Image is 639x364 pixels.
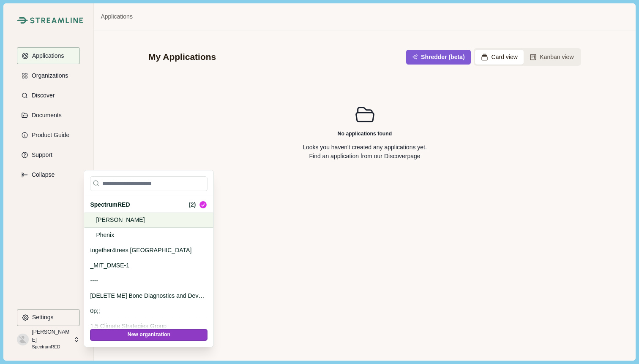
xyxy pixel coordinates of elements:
[32,328,71,344] p: [PERSON_NAME]
[29,171,55,178] p: Collapse
[303,143,427,161] p: Looks you haven't created any applications yet. Find an application from our page
[30,17,83,24] img: Streamline Climate Logo
[17,87,80,104] button: Discover
[29,112,62,119] p: Documents
[406,50,470,65] button: Shredder (beta)
[524,50,580,65] button: Kanban view
[17,47,80,64] button: Applications
[475,50,524,65] button: Card view
[96,216,199,224] p: [PERSON_NAME]
[384,153,407,159] a: Discover
[29,52,64,59] p: Applications
[17,17,27,24] img: Streamline Climate Logo
[90,276,205,285] p: ----
[29,132,70,139] p: Product Guide
[90,200,186,209] p: SpectrumRED
[29,92,55,99] p: Discover
[90,261,205,270] p: _MIT_DMSE-1
[17,309,80,329] a: Settings
[17,166,80,183] button: Expand
[148,51,216,63] div: My Applications
[17,17,80,24] a: Streamline Climate LogoStreamline Climate Logo
[90,329,208,341] button: New organization
[90,291,205,300] p: [DELETE ME] Bone Diagnostics and Devices
[17,309,80,326] button: Settings
[29,314,54,321] p: Settings
[29,151,52,159] p: Support
[17,146,80,163] button: Support
[17,67,80,84] button: Organizations
[17,127,80,143] button: Product Guide
[90,246,205,255] p: together4trees [GEOGRAPHIC_DATA]
[96,231,199,240] p: Phenix
[188,200,196,209] div: ( 2 )
[32,344,71,351] p: SpectrumRED
[101,12,133,21] a: Applications
[338,131,392,137] h2: No applications found
[90,307,205,315] p: 0p;;
[17,107,80,124] button: Documents
[17,334,29,345] img: profile picture
[29,72,68,79] p: Organizations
